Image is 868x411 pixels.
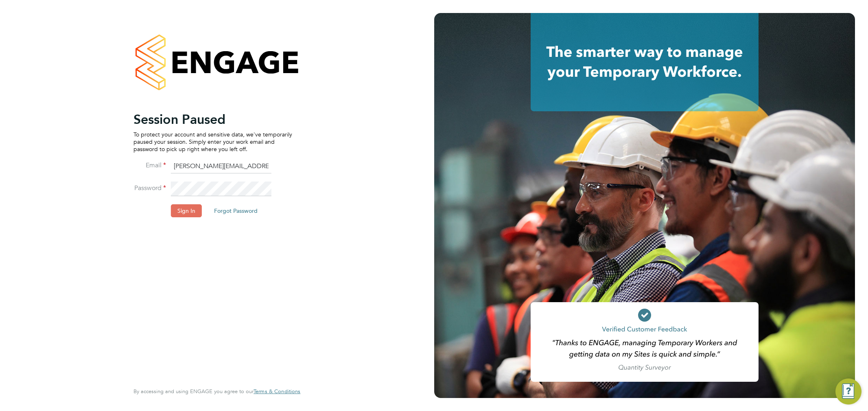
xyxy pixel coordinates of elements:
[133,131,292,153] p: To protect your account and sensitive data, we've temporarily paused your session. Simply enter y...
[133,388,300,395] span: By accessing and using ENGAGE you agree to our
[133,184,166,193] label: Password
[133,161,166,170] label: Email
[254,388,300,395] a: Terms & Conditions
[208,204,264,217] button: Forgot Password
[835,379,861,405] button: Engage Resource Center
[171,159,271,174] input: Enter your work email...
[171,204,202,217] button: Sign In
[133,111,292,128] h2: Session Paused
[254,388,300,395] span: Terms & Conditions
